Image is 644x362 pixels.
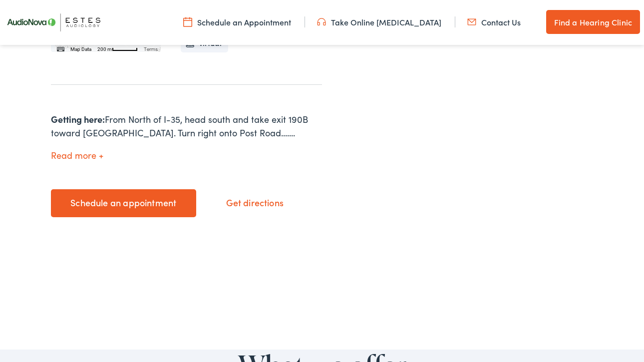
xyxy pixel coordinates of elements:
[53,39,86,52] a: Open this area in Google Maps (opens a new window)
[70,46,91,53] button: Map Data
[467,16,476,27] img: utility icon
[97,46,112,52] span: 200 m
[51,189,196,217] a: Schedule an appointment
[53,39,86,52] img: Google
[206,190,304,216] a: Get directions
[51,150,103,161] button: Read more
[546,10,640,34] a: Find a Hearing Clinic
[94,45,141,52] button: Map Scale: 200 m per 48 pixels
[317,16,441,27] a: Take Online [MEDICAL_DATA]
[317,16,326,27] img: utility icon
[183,16,291,27] a: Schedule an Appointment
[467,16,521,27] a: Contact Us
[57,46,64,53] button: Keyboard shortcuts
[183,16,192,27] img: utility icon
[51,112,322,139] div: From North of I-35, head south and take exit 190B toward [GEOGRAPHIC_DATA]. Turn right onto Post ...
[144,46,158,52] a: Terms (opens in new tab)
[51,113,105,125] strong: Getting here:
